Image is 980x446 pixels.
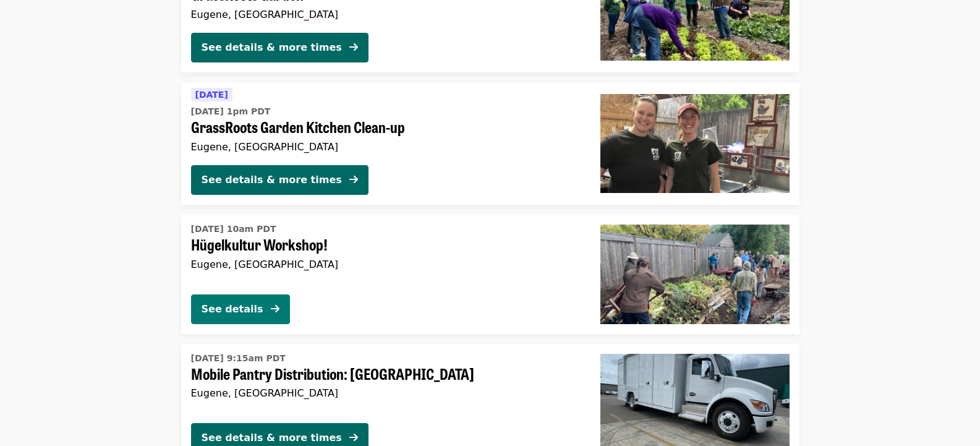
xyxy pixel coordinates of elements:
[191,141,581,153] div: Eugene, [GEOGRAPHIC_DATA]
[191,118,581,136] span: GrassRoots Garden Kitchen Clean-up
[202,173,342,187] div: See details & more times
[181,215,799,333] a: See details for "Hügelkultur Workshop!"
[191,33,369,62] button: See details & more times
[271,303,279,315] i: arrow-right icon
[191,165,369,195] button: See details & more times
[191,259,581,270] div: Eugene, [GEOGRAPHIC_DATA]
[191,352,286,365] time: [DATE] 9:15am PDT
[181,82,799,205] a: See details for "GrassRoots Garden Kitchen Clean-up"
[349,41,358,53] i: arrow-right icon
[191,387,581,399] div: Eugene, [GEOGRAPHIC_DATA]
[195,90,228,100] span: [DATE]
[202,431,342,445] div: See details & more times
[191,294,290,324] button: See details
[191,105,271,118] time: [DATE] 1pm PDT
[191,236,581,254] span: Hügelkultur Workshop!
[202,302,263,317] div: See details
[191,223,276,236] time: [DATE] 10am PDT
[202,40,342,55] div: See details & more times
[191,9,581,20] div: Eugene, [GEOGRAPHIC_DATA]
[600,225,790,324] img: Hügelkultur Workshop! organized by FOOD For Lane County
[600,94,790,193] img: GrassRoots Garden Kitchen Clean-up organized by FOOD For Lane County
[349,432,358,444] i: arrow-right icon
[349,174,358,186] i: arrow-right icon
[191,365,581,383] span: Mobile Pantry Distribution: [GEOGRAPHIC_DATA]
